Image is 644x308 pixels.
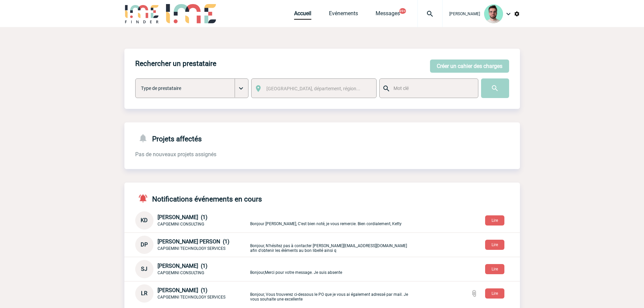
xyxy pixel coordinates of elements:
[250,264,409,275] p: Bonjour,Merci pour votre message. Je suis absente
[399,8,406,14] button: 99+
[141,217,148,223] span: KD
[158,238,230,245] span: [PERSON_NAME] PERSON (1)
[480,290,510,296] a: Lire
[480,217,510,223] a: Lire
[480,265,510,272] a: Lire
[250,286,409,302] p: Bonjour, Vous trouverez ci-dessous le PO que je vous ai également adressé par mail. Je vous souha...
[135,241,409,247] a: DP [PERSON_NAME] PERSON (1) CAPGEMINI TECHNOLOGY SERVICES Bonjour, N'hésitez pas à contacter [PER...
[135,260,249,278] div: Conversation privée : Client - Agence
[158,295,225,300] span: CAPGEMINI TECHNOLOGY SERVICES
[158,214,208,220] span: [PERSON_NAME] (1)
[135,193,262,203] h4: Notifications événements en cours
[135,217,409,223] a: KD [PERSON_NAME] (1) CAPGEMINI CONSULTING Bonjour [PERSON_NAME], C'est bien noté, je vous remerci...
[135,290,409,296] a: LR [PERSON_NAME] (1) CAPGEMINI TECHNOLOGY SERVICES Bonjour, Vous trouverez ci-dessous le PO que j...
[138,193,152,203] img: notifications-active-24-px-r.png
[135,284,249,303] div: Conversation privée : Client - Agence
[141,290,147,297] span: LR
[138,133,152,143] img: notifications-24-px-g.png
[158,270,204,275] span: CAPGEMINI CONSULTING
[158,263,208,269] span: [PERSON_NAME] (1)
[376,10,400,20] a: Messages
[135,236,249,254] div: Conversation privée : Client - Agence
[141,266,147,272] span: SJ
[135,211,249,230] div: Conversation privée : Client - Agence
[484,4,503,23] img: 121547-2.png
[449,11,480,16] span: [PERSON_NAME]
[158,246,225,251] span: CAPGEMINI TECHNOLOGY SERVICES
[158,222,204,227] span: CAPGEMINI CONSULTING
[485,264,504,274] button: Lire
[294,10,311,20] a: Accueil
[158,287,208,293] span: [PERSON_NAME] (1)
[481,78,509,98] input: Submit
[485,215,504,226] button: Lire
[250,237,409,253] p: Bonjour, N'hésitez pas à contacter [PERSON_NAME][EMAIL_ADDRESS][DOMAIN_NAME] afin d'obtenir les é...
[250,215,409,226] p: Bonjour [PERSON_NAME], C'est bien noté, je vous remercie. Bien cordialement, Ketty
[141,241,148,248] span: DP
[135,133,202,143] h4: Projets affectés
[329,10,358,20] a: Evénements
[135,60,216,68] h4: Rechercher un prestataire
[392,84,472,93] input: Mot clé
[124,4,160,23] img: IME-Finder
[266,86,360,91] span: [GEOGRAPHIC_DATA], département, région...
[480,241,510,247] a: Lire
[135,265,409,272] a: SJ [PERSON_NAME] (1) CAPGEMINI CONSULTING Bonjour,Merci pour votre message. Je suis absente
[485,288,504,299] button: Lire
[485,240,504,250] button: Lire
[135,151,216,158] span: Pas de nouveaux projets assignés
